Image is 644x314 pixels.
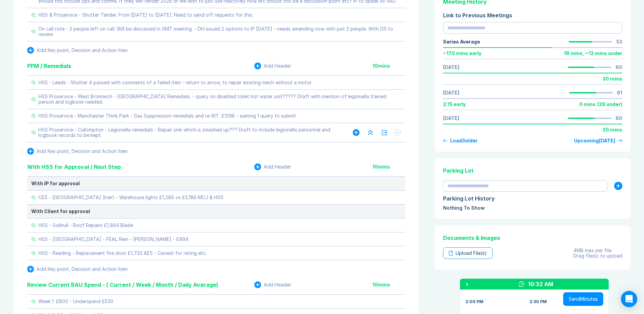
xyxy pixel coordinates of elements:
div: 2:00 PM [465,299,483,304]
button: Add Header [254,63,291,69]
div: Week 1: £800 - Underspend £530 [38,299,113,304]
div: HSS & Proservice - Shutter Tender. From [DATE] to [DATE]. Need to send off requests for this. [38,12,253,18]
a: Upcoming[DATE] [574,138,622,143]
div: With HSS for Approval / Next Step [27,163,121,171]
div: 10:32 AM [528,280,553,288]
div: 30 mins [603,127,622,133]
div: Add Key point, Decision and Action Item [37,48,128,53]
div: HSS - Reading - Replacement fire door £1,733 AES - Caveat for rating etc. [38,250,207,256]
div: Add Key point, Decision and Action Item [37,149,128,154]
div: HSS Proservice - Manchester Think Park - Gas Suppression remedials and re-RIT. £1298 - waiting 1 ... [38,113,296,119]
button: Load3older [443,138,478,143]
div: HSS Proservice - Cullompton - Legionella remedials - Repair sink which is smashed up??? Draft to ... [38,127,339,138]
div: Nothing To Show [443,205,622,211]
div: Link to Previous Meetings [443,11,622,19]
div: Documents & Images [443,234,622,242]
div: On call rota - 3 people left on call. Will be discussed in SMT meeting. - DH issued 2 options to ... [38,26,401,37]
div: Upcoming [DATE] [574,138,615,143]
div: With IP for approval [31,181,401,186]
div: 60 [615,116,622,121]
div: 2:15 early [443,102,466,107]
button: Add Header [254,163,291,170]
div: Add Key point, Decision and Action Item [37,266,128,272]
button: Add Header [254,281,291,288]
button: Add Key point, Decision and Action Item [27,266,128,273]
button: Add Key point, Decision and Action Item [27,148,128,155]
div: Parking Lot [443,167,622,175]
div: 0 mins [579,102,596,107]
div: 10 mins [372,63,405,69]
div: PPM / Remedials [27,62,71,70]
div: 18 mins , ~ 12 mins under [564,51,622,56]
div: CES - [GEOGRAPHIC_DATA] (Iver) - Warehouse lights £1,286 vs £3,186 MCJ & HSS [38,195,223,200]
a: [DATE] [443,90,459,95]
div: Parking Lot History [443,194,622,203]
div: 60 [615,65,622,70]
div: 53 [616,39,622,45]
a: [DATE] [443,65,459,70]
div: 10 mins [372,164,405,170]
div: HSS - Leeds - Shutter 4 passed with comments of a failed item - return to arrow, to repair existi... [38,80,312,85]
div: HSS Proservice - West Bromwich - [GEOGRAPHIC_DATA] Remedials. - query on disabled toilet hot wate... [38,94,401,105]
a: [DATE] [443,116,459,121]
div: Review Current BAU Spend - ( Current / Week / Month / Daily Average) [27,281,218,289]
div: Load 3 older [450,138,478,143]
div: HSS - Solihull - Roof Repairs £1,864 Blade [38,223,133,228]
button: Add Key point, Decision and Action Item [27,47,128,54]
div: Add Header [264,164,291,170]
div: 2:30 PM [530,299,547,304]
div: 10 mins [372,282,405,287]
div: 4MB max per file [573,248,622,253]
button: SendMinutes [563,292,603,306]
div: ~ 170 mins early [443,51,481,56]
div: Add Header [264,282,291,287]
div: Open Intercom Messenger [621,291,637,307]
div: 61 [617,90,622,95]
div: Add Header [264,63,291,69]
div: With Client for approval [31,209,401,214]
div: Upload File(s) [443,247,493,259]
div: Drag file(s) to upload [573,253,622,259]
div: HSS - [GEOGRAPHIC_DATA] - FEAL Rem - [PERSON_NAME] - £994 [38,237,188,242]
div: Series Average [443,39,480,45]
div: 30 mins [603,76,622,82]
div: ( 29 under ) [597,102,622,107]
